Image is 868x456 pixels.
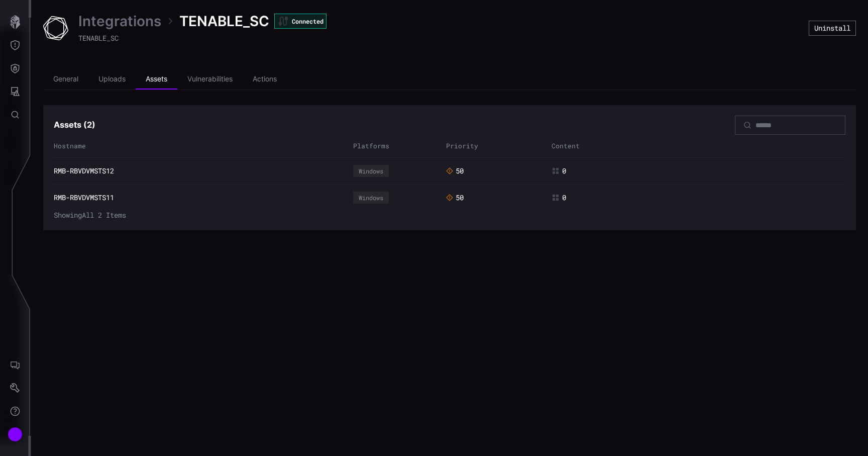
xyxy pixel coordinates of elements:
[88,69,136,89] li: Uploads
[43,69,88,89] li: General
[177,69,243,89] li: Vulnerabilities
[54,211,126,220] span: Showing All 2
[54,166,114,175] a: RMB-RBVDVMSTS12
[78,12,161,30] a: Integrations
[136,69,177,89] li: Assets
[243,69,287,89] li: Actions
[43,16,68,41] img: Tenable SC
[353,142,441,150] div: Platforms
[809,21,856,36] button: Uninstall
[359,195,383,201] div: Windows
[54,120,95,130] h3: Assets ( 2 )
[54,142,348,150] div: Hostname
[552,142,846,150] div: Content
[359,168,383,174] div: Windows
[456,166,464,175] span: 50
[54,193,114,202] a: RMB-RBVDVMSTS11
[106,210,126,220] span: Items
[78,33,119,43] span: TENABLE_SC
[562,166,566,175] span: 0
[179,12,269,30] span: TENABLE_SC
[274,14,327,29] div: Connected
[562,193,566,202] span: 0
[446,142,547,150] div: Priority
[456,193,464,202] span: 50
